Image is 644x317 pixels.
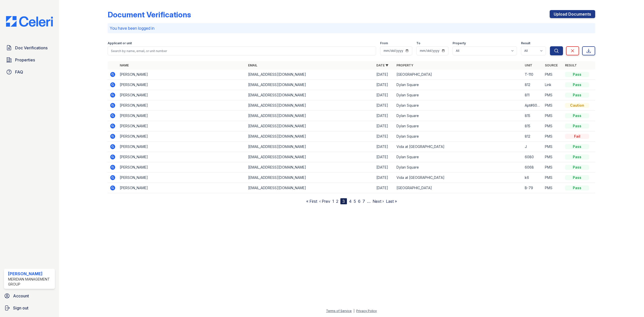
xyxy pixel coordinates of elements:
[248,63,257,67] a: Email
[523,111,543,121] td: 815
[394,111,523,121] td: Dylan Square
[543,142,563,152] td: PMS
[523,80,543,90] td: 812
[543,90,563,100] td: PMS
[523,183,543,193] td: B-79
[118,173,246,183] td: [PERSON_NAME]
[543,152,563,162] td: PMS
[565,82,589,87] div: Pass
[354,199,356,204] a: 5
[15,57,35,63] span: Properties
[340,198,347,204] div: 3
[374,121,394,131] td: [DATE]
[525,63,532,67] a: Unit
[523,152,543,162] td: 6080
[374,173,394,183] td: [DATE]
[246,131,374,142] td: [EMAIL_ADDRESS][DOMAIN_NAME]
[2,303,57,313] a: Sign out
[4,55,55,65] a: Properties
[118,183,246,193] td: [PERSON_NAME]
[246,142,374,152] td: [EMAIL_ADDRESS][DOMAIN_NAME]
[118,90,246,100] td: [PERSON_NAME]
[543,100,563,111] td: PMS
[8,277,53,287] div: Meridian Management Group
[246,152,374,162] td: [EMAIL_ADDRESS][DOMAIN_NAME]
[118,80,246,90] td: [PERSON_NAME]
[394,69,523,80] td: [GEOGRAPHIC_DATA]
[374,100,394,111] td: [DATE]
[118,100,246,111] td: [PERSON_NAME]
[8,271,53,277] div: [PERSON_NAME]
[545,63,558,67] a: Source
[374,90,394,100] td: [DATE]
[386,199,397,204] a: Last »
[13,293,29,299] span: Account
[565,175,589,180] div: Pass
[332,199,334,204] a: 1
[394,142,523,152] td: Vida at [GEOGRAPHIC_DATA]
[523,173,543,183] td: k6
[349,199,352,204] a: 4
[374,183,394,193] td: [DATE]
[543,80,563,90] td: Link
[565,154,589,160] div: Pass
[394,152,523,162] td: Dylan Square
[336,199,338,204] a: 2
[394,100,523,111] td: Dylan Square
[523,131,543,142] td: 812
[374,131,394,142] td: [DATE]
[565,103,589,108] div: Caution
[374,80,394,90] td: [DATE]
[394,121,523,131] td: Dylan Square
[246,100,374,111] td: [EMAIL_ADDRESS][DOMAIN_NAME]
[363,199,365,204] a: 7
[523,121,543,131] td: 815
[453,41,466,45] label: Property
[118,69,246,80] td: [PERSON_NAME]
[246,162,374,173] td: [EMAIL_ADDRESS][DOMAIN_NAME]
[110,25,593,31] p: You have been logged in
[118,142,246,152] td: [PERSON_NAME]
[543,69,563,80] td: PMS
[306,199,317,204] a: « First
[246,90,374,100] td: [EMAIL_ADDRESS][DOMAIN_NAME]
[246,111,374,121] td: [EMAIL_ADDRESS][DOMAIN_NAME]
[246,121,374,131] td: [EMAIL_ADDRESS][DOMAIN_NAME]
[374,162,394,173] td: [DATE]
[15,45,48,51] span: Doc Verifications
[108,41,132,45] label: Applicant or unit
[120,63,129,67] a: Name
[394,131,523,142] td: Dylan Square
[15,69,23,75] span: FAQ
[416,41,420,45] label: To
[543,162,563,173] td: PMS
[565,93,589,98] div: Pass
[565,134,589,139] div: Fail
[394,80,523,90] td: Dylan Square
[521,41,530,45] label: Result
[374,142,394,152] td: [DATE]
[380,41,388,45] label: From
[543,111,563,121] td: PMS
[356,309,377,313] a: Privacy Policy
[118,162,246,173] td: [PERSON_NAME]
[108,10,191,19] div: Document Verifications
[246,69,374,80] td: [EMAIL_ADDRESS][DOMAIN_NAME]
[396,63,413,67] a: Property
[394,162,523,173] td: Dylan Square
[565,165,589,170] div: Pass
[565,63,577,67] a: Result
[394,173,523,183] td: Vida at [GEOGRAPHIC_DATA]
[373,199,384,204] a: Next ›
[565,72,589,77] div: Pass
[394,90,523,100] td: Dylan Square
[4,67,55,77] a: FAQ
[13,305,28,311] span: Sign out
[2,16,57,27] img: CE_Logo_Blue-a8612792a0a2168367f1c8372b55b34899dd931a85d93a1a3d3e32e68fde9ad4.png
[246,80,374,90] td: [EMAIL_ADDRESS][DOMAIN_NAME]
[358,199,360,204] a: 6
[246,173,374,183] td: [EMAIL_ADDRESS][DOMAIN_NAME]
[118,121,246,131] td: [PERSON_NAME]
[319,199,330,204] a: ‹ Prev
